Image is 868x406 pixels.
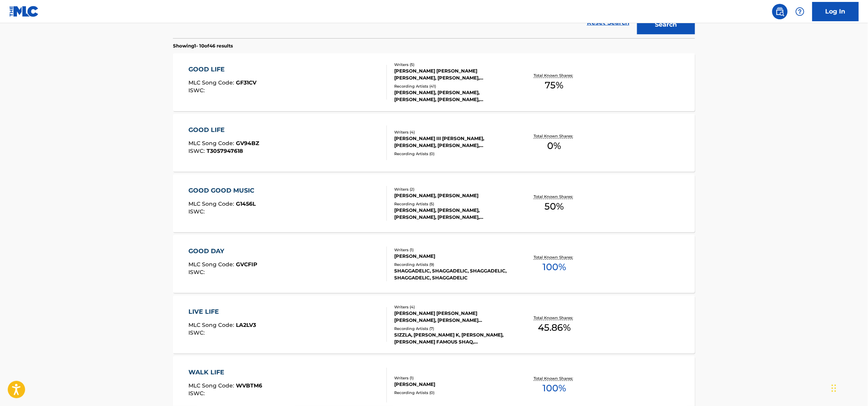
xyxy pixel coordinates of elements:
[394,207,511,221] div: [PERSON_NAME], [PERSON_NAME], [PERSON_NAME], [PERSON_NAME], [PERSON_NAME]
[795,7,805,16] img: help
[792,4,808,19] div: Help
[189,208,207,215] span: ISWC :
[189,87,207,94] span: ISWC :
[775,7,785,16] img: search
[189,261,236,268] span: MLC Song Code :
[394,62,511,68] div: Writers ( 5 )
[189,321,236,328] span: MLC Song Code :
[173,53,695,111] a: GOOD LIFEMLC Song Code:GF31CVISWC:Writers (5)[PERSON_NAME] [PERSON_NAME] [PERSON_NAME], [PERSON_N...
[534,315,575,321] p: Total Known Shares:
[189,382,236,389] span: MLC Song Code :
[394,332,511,345] div: SIZZLA, [PERSON_NAME] K, [PERSON_NAME], [PERSON_NAME] FAMOUS SHAQ, [PERSON_NAME] K, YA BOY SLOW M...
[189,329,207,336] span: ISWC :
[189,269,207,276] span: ISWC :
[394,304,511,310] div: Writers ( 4 )
[189,147,207,154] span: ISWC :
[545,78,564,92] span: 75 %
[394,192,511,199] div: [PERSON_NAME], [PERSON_NAME]
[394,201,511,207] div: Recording Artists ( 5 )
[173,235,695,293] a: GOOD DAYMLC Song Code:GVCFIPISWC:Writers (1)[PERSON_NAME]Recording Artists (9)SHAGGADELIC, SHAGGA...
[394,310,511,324] div: [PERSON_NAME] [PERSON_NAME] [PERSON_NAME], [PERSON_NAME] [PERSON_NAME], [PERSON_NAME] [PERSON_NAME]
[394,253,511,260] div: [PERSON_NAME]
[9,6,39,17] img: MLC Logo
[189,65,257,74] div: GOOD LIFE
[394,151,511,157] div: Recording Artists ( 0 )
[173,296,695,354] a: LIVE LIFEMLC Song Code:LA2LV3ISWC:Writers (4)[PERSON_NAME] [PERSON_NAME] [PERSON_NAME], [PERSON_N...
[394,129,511,135] div: Writers ( 4 )
[394,247,511,253] div: Writers ( 1 )
[173,42,233,49] p: Showing 1 - 10 of 46 results
[394,381,511,388] div: [PERSON_NAME]
[394,83,511,89] div: Recording Artists ( 41 )
[832,377,836,400] div: Drag
[394,262,511,267] div: Recording Artists ( 9 )
[236,200,256,207] span: G1456L
[394,267,511,281] div: SHAGGADELIC, SHAGGADELIC, SHAGGADELIC, SHAGGADELIC, SHAGGADELIC
[189,79,236,86] span: MLC Song Code :
[534,254,575,260] p: Total Known Shares:
[637,15,695,34] button: Search
[545,200,564,213] span: 50 %
[394,186,511,192] div: Writers ( 2 )
[189,200,236,207] span: MLC Song Code :
[236,382,263,389] span: WVBTM6
[207,147,243,154] span: T3057947618
[189,390,207,397] span: ISWC :
[394,135,511,149] div: [PERSON_NAME] III [PERSON_NAME], [PERSON_NAME], [PERSON_NAME], [PERSON_NAME]
[772,4,788,19] a: Public Search
[189,186,259,195] div: GOOD GOOD MUSIC
[394,375,511,381] div: Writers ( 1 )
[173,114,695,172] a: GOOD LIFEMLC Song Code:GV94BZISWC:T3057947618Writers (4)[PERSON_NAME] III [PERSON_NAME], [PERSON_...
[534,376,575,381] p: Total Known Shares:
[542,381,566,395] span: 100 %
[189,125,259,135] div: GOOD LIFE
[236,261,258,268] span: GVCFIP
[236,140,259,147] span: GV94BZ
[534,73,575,78] p: Total Known Shares:
[829,369,868,406] iframe: Chat Widget
[189,368,263,377] div: WALK LIFE
[173,174,695,232] a: GOOD GOOD MUSICMLC Song Code:G1456LISWC:Writers (2)[PERSON_NAME], [PERSON_NAME]Recording Artists ...
[548,139,561,153] span: 0 %
[189,140,236,147] span: MLC Song Code :
[394,89,511,103] div: [PERSON_NAME], [PERSON_NAME], [PERSON_NAME], [PERSON_NAME], [PERSON_NAME]
[534,194,575,200] p: Total Known Shares:
[394,390,511,396] div: Recording Artists ( 0 )
[236,79,257,86] span: GF31CV
[394,326,511,332] div: Recording Artists ( 7 )
[542,260,566,274] span: 100 %
[534,133,575,139] p: Total Known Shares:
[394,68,511,81] div: [PERSON_NAME] [PERSON_NAME] [PERSON_NAME], [PERSON_NAME], [PERSON_NAME], [PERSON_NAME]
[189,307,256,316] div: LIVE LIFE
[538,321,571,335] span: 45.86 %
[812,2,859,21] a: Log In
[189,247,258,256] div: GOOD DAY
[236,321,256,328] span: LA2LV3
